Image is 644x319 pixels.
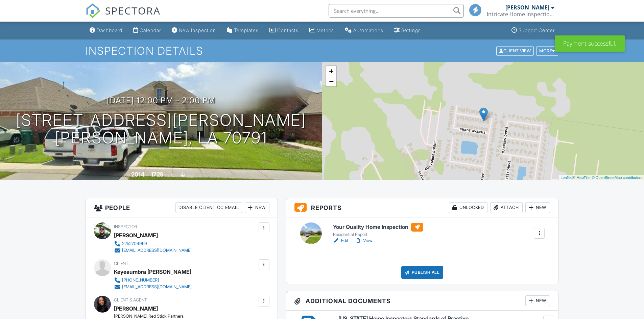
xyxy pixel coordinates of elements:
div: Support Center [519,27,555,33]
a: Zoom in [326,66,336,76]
div: Residential Report [333,232,423,237]
span: sq. ft. [165,172,174,178]
a: Client View [496,48,535,53]
a: © MapTiler [573,176,591,180]
a: New Inspection [169,24,219,37]
div: [EMAIL_ADDRESS][DOMAIN_NAME] [122,248,192,253]
span: Client's Agent [114,297,147,302]
div: 2014 [131,171,144,178]
h3: Reports [286,198,558,217]
span: Client [114,261,128,266]
a: Contacts [267,24,301,37]
a: Templates [224,24,261,37]
div: 2252704959 [122,241,147,246]
div: Payment successful. [555,35,625,52]
a: SPECTORA [86,9,161,23]
img: The Best Home Inspection Software - Spectora [86,3,100,18]
a: Automations (Basic) [342,24,386,37]
div: [PERSON_NAME] [114,230,158,240]
div: [EMAIL_ADDRESS][DOMAIN_NAME] [122,284,192,290]
span: Inspector [114,224,137,229]
div: Publish All [401,266,444,279]
a: Metrics [307,24,337,37]
a: [PERSON_NAME] [114,303,158,314]
a: 2252704959 [114,240,192,247]
a: Leaflet [560,176,572,180]
div: Templates [234,27,259,33]
h3: Additional Documents [286,291,558,311]
div: Client View [496,46,534,55]
a: Zoom out [326,76,336,86]
div: [PHONE_NUMBER] [122,277,159,283]
a: [PHONE_NUMBER] [114,277,192,284]
div: Disable Client CC Email [175,202,242,213]
div: New Inspection [179,27,216,33]
span: slab [186,172,194,178]
a: Dashboard [87,24,125,37]
div: New [245,202,269,213]
div: | [559,175,644,181]
h3: People [86,198,278,217]
div: Dashboard [97,27,122,33]
input: Search everything... [329,4,464,18]
div: 1729 [151,171,164,178]
a: Support Center [509,24,557,37]
div: Intricate Home Inspections LLC. [487,11,554,18]
h1: [STREET_ADDRESS][PERSON_NAME] [PERSON_NAME], LA 70791 [16,111,306,147]
h6: Your Quality Home Inspection [333,223,423,232]
span: SPECTORA [105,3,161,18]
div: Calendar [140,27,161,33]
a: Calendar [130,24,164,37]
div: More [536,46,558,55]
div: Keyeaumbra [PERSON_NAME] [114,267,191,277]
a: Edit [333,237,348,244]
a: Your Quality Home Inspection Residential Report [333,223,423,238]
a: © OpenStreetMap contributors [592,176,642,180]
a: [EMAIL_ADDRESS][DOMAIN_NAME] [114,284,192,290]
div: Unlocked [449,202,487,213]
a: Settings [391,24,424,37]
div: Contacts [277,27,299,33]
h3: [DATE] 12:00 pm - 2:00 pm [107,96,215,105]
div: Settings [401,27,421,33]
h1: Inspection Details [86,45,559,57]
div: New [525,202,550,213]
a: View [355,237,373,244]
div: [PERSON_NAME] [505,4,549,11]
span: Built [123,172,130,178]
div: Automations [353,27,383,33]
div: New [525,295,550,306]
div: [PERSON_NAME] Red Stick Partners [114,314,262,319]
a: [EMAIL_ADDRESS][DOMAIN_NAME] [114,247,192,254]
div: Metrics [316,27,334,33]
div: Attach [490,202,523,213]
